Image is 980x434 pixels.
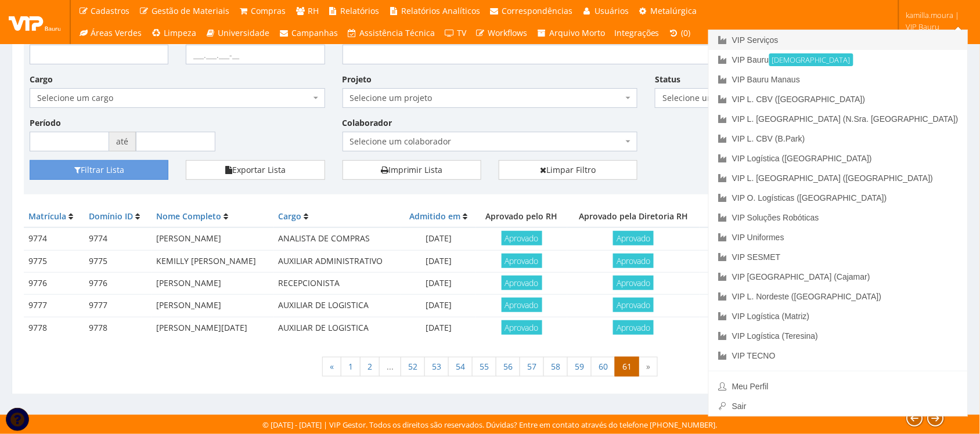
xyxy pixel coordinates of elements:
span: Gestão de Materiais [152,5,229,16]
img: logo [9,13,61,31]
a: Campanhas [275,22,343,44]
span: Selecione um projeto [343,88,638,108]
a: VIP Logística (Teresina) [709,326,968,346]
span: Selecione um cargo [30,88,325,108]
a: Sair [709,396,968,416]
span: Aprovado [502,298,542,312]
label: Período [30,117,61,129]
a: VIP Bauru[DEMOGRAPHIC_DATA] [709,50,968,70]
span: Áreas Verdes [91,27,142,38]
a: « Anterior [322,357,341,377]
span: Aprovado [502,231,542,245]
td: [PERSON_NAME][DATE] [152,317,273,339]
span: (0) [682,27,691,38]
span: Campanhas [291,27,338,38]
span: Aprovado [502,276,542,290]
td: [DATE] [401,250,477,272]
td: [PERSON_NAME] [152,273,273,295]
button: Filtrar Lista [30,160,168,180]
span: Aprovado [613,298,654,312]
a: 52 [401,357,425,377]
a: VIP Uniformes [709,227,968,247]
a: VIP Logística (Matriz) [709,306,968,326]
input: ___.___.___-__ [186,45,325,64]
span: até [109,132,136,151]
span: Selecione um projeto [350,92,624,104]
a: TV [440,22,471,44]
a: Workflows [471,22,532,44]
span: Arquivo Morto [549,27,605,38]
td: AUXILIAR DE LOGISTICA [274,295,401,317]
label: Colaborador [343,117,392,129]
a: Imprimir Lista [343,160,481,180]
label: Status [655,74,680,85]
label: Cargo [30,74,53,85]
td: 9778 [24,317,84,339]
a: Universidade [201,22,275,44]
td: [DATE] [401,273,477,295]
span: Selecione um colaborador [350,136,624,147]
span: Universidade [218,27,270,38]
td: 9776 [84,273,152,295]
td: 9774 [84,227,152,250]
span: Aprovado [613,254,654,268]
span: kamilla.moura | VIP Bauru [906,9,965,32]
a: VIP Bauru Manaus [709,70,968,89]
a: 2 [360,357,380,377]
span: » [639,357,658,377]
a: VIP L. [GEOGRAPHIC_DATA] (N.Sra. [GEOGRAPHIC_DATA]) [709,109,968,129]
a: VIP SESMET [709,247,968,267]
th: Aprovado pelo RH [476,206,567,227]
a: 60 [591,357,615,377]
span: RH [308,5,319,16]
span: Relatórios Analíticos [401,5,480,16]
span: 61 [615,357,639,377]
td: 9778 [84,317,152,339]
button: Exportar Lista [186,160,325,180]
span: Selecione um cargo [37,92,311,104]
span: Compras [251,5,286,16]
span: Relatórios [341,5,380,16]
a: Integrações [610,22,664,44]
label: Projeto [343,74,372,85]
span: TV [457,27,466,38]
a: VIP Serviços [709,30,968,50]
th: Aprovado pela Diretoria RH [567,206,700,227]
a: VIP Logística ([GEOGRAPHIC_DATA]) [709,149,968,168]
a: 56 [496,357,520,377]
span: Aprovado [613,231,654,245]
td: 9776 [24,273,84,295]
a: 57 [520,357,544,377]
td: KEMILLY [PERSON_NAME] [152,250,273,272]
a: Limpar Filtro [499,160,637,180]
a: Arquivo Morto [532,22,610,44]
a: VIP L. [GEOGRAPHIC_DATA] ([GEOGRAPHIC_DATA]) [709,168,968,188]
a: Áreas Verdes [74,22,147,44]
span: Workflows [488,27,528,38]
a: 54 [448,357,473,377]
span: Selecione um status [662,92,779,104]
span: Usuários [595,5,629,16]
span: Selecione um colaborador [343,132,638,151]
td: ANALISTA DE COMPRAS [274,227,401,250]
td: RECEPCIONISTA [274,273,401,295]
span: Limpeza [164,27,196,38]
a: 58 [543,357,568,377]
a: Assistência Técnica [343,22,440,44]
a: VIP TECNO [709,346,968,366]
td: 9777 [84,295,152,317]
td: AUXILIAR DE LOGISTICA [274,317,401,339]
span: Metalúrgica [651,5,697,16]
span: Selecione um status [655,88,794,108]
td: [DATE] [401,295,477,317]
a: VIP L. Nordeste ([GEOGRAPHIC_DATA]) [709,287,968,306]
td: 9775 [24,250,84,272]
a: 53 [424,357,449,377]
a: VIP [GEOGRAPHIC_DATA] (Cajamar) [709,267,968,287]
span: Aprovado [613,320,654,335]
a: (0) [664,22,696,44]
span: Correspondências [502,5,573,16]
span: Cadastros [91,5,130,16]
a: Limpeza [147,22,201,44]
a: Matrícula [28,211,66,222]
